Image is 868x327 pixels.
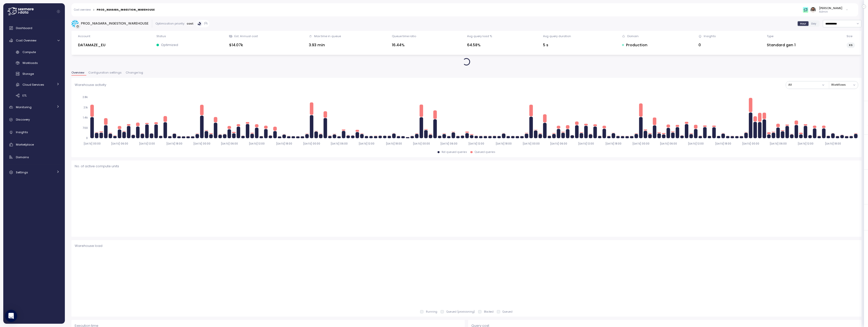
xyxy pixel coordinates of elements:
[786,81,827,89] button: All
[767,42,796,48] div: Standard gen 1
[442,150,467,154] div: Not queued queries
[847,34,852,38] div: Size
[156,34,166,38] div: Status
[496,142,512,145] tspan: [DATE] 18:00
[386,142,402,145] tspan: [DATE] 18:00
[5,70,63,78] a: Storage
[627,34,639,38] div: Domain
[75,82,106,87] p: Warehouse activity
[543,34,571,38] div: Avg query duration
[84,106,88,109] tspan: 2.1k
[413,142,430,145] tspan: [DATE] 00:00
[578,142,594,145] tspan: [DATE] 12:00
[22,72,34,76] span: Storage
[155,21,185,26] div: Optimization priority:
[97,9,155,11] div: PROD_NIAGARA_INGESTION_WAREHOUSE
[5,23,63,33] a: Dashboard
[234,34,258,38] div: Est. Annual cost
[221,142,238,145] tspan: [DATE] 06:00
[523,142,540,145] tspan: [DATE] 00:00
[81,21,149,26] div: PROD_NIAGARA_INGESTION_WAREHOUSE
[467,34,492,38] div: Avg query load %
[5,35,63,45] a: Cost Overview
[468,142,484,145] tspan: [DATE] 12:00
[5,139,63,150] a: Marketplace
[16,170,28,174] span: Settings
[111,142,128,145] tspan: [DATE] 06:00
[475,150,495,154] div: Queued queries
[5,167,63,177] a: Settings
[440,142,457,145] tspan: [DATE] 06:00
[126,71,143,74] span: Change log
[303,142,320,145] tspan: [DATE] 00:00
[71,71,84,74] span: Overview
[314,34,341,38] div: Max time in queue
[193,142,210,145] tspan: [DATE] 00:00
[543,42,571,48] div: 5 s
[16,130,28,134] span: Insights
[88,71,122,74] span: Configuration settings
[484,310,494,314] p: Blocked
[83,96,88,99] tspan: 2.8k
[161,42,178,48] p: Optimized
[605,142,621,145] tspan: [DATE] 18:00
[502,310,512,314] p: Queued
[309,42,341,48] div: 3.93 min
[767,34,773,38] div: Type
[769,142,786,145] tspan: [DATE] 06:00
[392,42,416,48] div: 16.44%
[78,34,90,38] div: Account
[5,80,63,89] a: Cloud Services
[22,50,36,54] span: Compute
[16,38,36,42] span: Cost Overview
[83,126,88,130] tspan: 700
[22,61,38,65] span: Workloads
[715,142,731,145] tspan: [DATE] 18:00
[698,42,716,48] div: 0
[84,142,101,145] tspan: [DATE] 00:00
[704,34,716,38] div: Insights
[5,115,63,125] a: Discovery
[849,42,853,48] span: XS
[688,142,704,145] tspan: [DATE] 12:00
[5,59,63,67] a: Workloads
[16,143,34,147] span: Marketplace
[798,142,813,145] tspan: [DATE] 12:00
[811,22,816,26] span: Day
[5,91,63,100] a: ETL
[75,164,858,169] p: No. of active compute units
[78,42,105,48] div: DATAMAZE_EU
[819,10,842,14] p: Admin
[22,94,27,98] span: ETL
[742,142,759,145] tspan: [DATE] 00:00
[16,26,32,30] span: Dashboard
[5,102,63,112] a: Monitoring
[819,6,842,10] div: [PERSON_NAME]
[75,243,858,248] p: Warehouse load
[550,142,567,145] tspan: [DATE] 06:00
[810,7,816,12] img: ACg8ocLskjvUhBDgxtSFCRx4ztb74ewwa1VrVEuDBD_Ho1mrTsQB-QE=s96-c
[249,142,265,145] tspan: [DATE] 12:00
[55,10,62,13] button: Collapse navigation
[166,142,182,145] tspan: [DATE] 18:00
[392,34,416,38] div: Queue time ratio
[803,7,808,12] img: 65f98ecb31a39d60f1f315eb.PNG
[5,152,63,162] a: Domains
[831,81,858,89] button: Workflows
[229,42,258,48] div: $14.07k
[139,142,155,145] tspan: [DATE] 12:00
[800,22,806,26] span: Hour
[276,142,292,145] tspan: [DATE] 18:00
[187,21,194,26] p: cost
[16,105,32,109] span: Monitoring
[825,142,841,145] tspan: [DATE] 18:00
[22,83,44,87] span: Cloud Services
[86,136,88,140] tspan: 0
[359,142,374,145] tspan: [DATE] 12:00
[446,310,475,314] p: Queued (provisioning)
[74,9,91,11] a: Cost overview
[426,310,437,314] p: Running
[16,118,30,122] span: Discovery
[93,8,95,12] div: >
[5,48,63,56] a: Compute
